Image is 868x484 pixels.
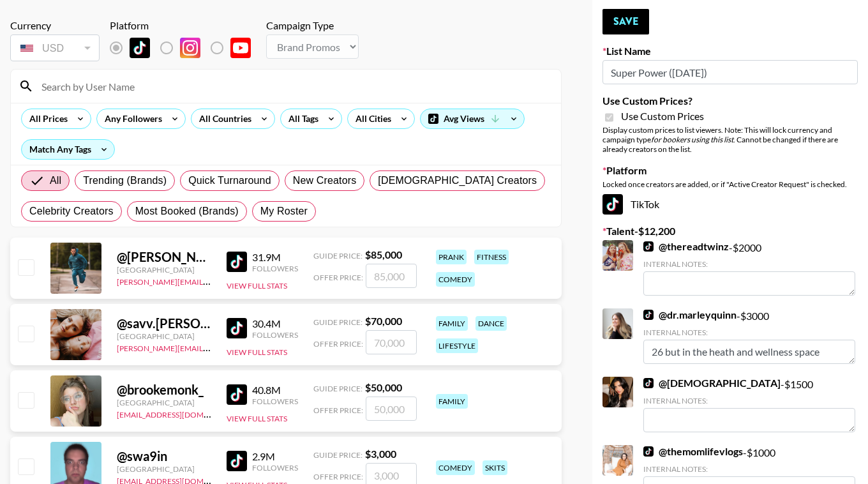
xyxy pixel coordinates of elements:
span: Use Custom Prices [621,110,704,123]
span: Offer Price: [313,472,363,481]
div: Display custom prices to list viewers. Note: This will lock currency and campaign type . Cannot b... [602,125,858,154]
button: Save [602,9,649,34]
div: @ swa9in [117,448,211,464]
img: TikTok [227,451,247,471]
a: @thereadtwinz [643,240,729,253]
button: View Full Stats [227,347,287,357]
img: TikTok [643,378,654,388]
a: [PERSON_NAME][EMAIL_ADDRESS][DOMAIN_NAME] [117,341,306,353]
strong: $ 85,000 [365,248,402,261]
span: Offer Price: [313,405,363,415]
a: @themomlifevlogs [643,445,743,458]
span: My Roster [260,204,308,219]
div: Followers [252,330,298,340]
div: @ savv.[PERSON_NAME] [117,315,211,331]
div: Currency is locked to USD [10,32,100,64]
span: Guide Price: [313,317,363,327]
span: Quick Turnaround [188,173,271,188]
div: 30.4M [252,317,298,330]
div: Internal Notes: [643,259,855,269]
div: Internal Notes: [643,328,855,337]
div: [GEOGRAPHIC_DATA] [117,265,211,275]
div: - $ 1500 [643,377,855,432]
em: for bookers using this list [651,135,733,144]
div: comedy [436,460,475,475]
strong: $ 50,000 [365,381,402,393]
img: TikTok [227,252,247,272]
div: Campaign Type [266,19,359,32]
img: TikTok [130,38,150,58]
div: Internal Notes: [643,396,855,405]
div: - $ 2000 [643,240,855,296]
img: Instagram [180,38,200,58]
label: Platform [602,164,858,177]
div: Followers [252,463,298,473]
strong: $ 70,000 [365,315,402,327]
div: Any Followers [97,109,165,128]
span: Guide Price: [313,384,363,393]
img: TikTok [227,384,247,405]
span: All [50,173,61,188]
span: Offer Price: [313,339,363,349]
div: @ brookemonk_ [117,382,211,398]
div: Followers [252,397,298,406]
a: @[DEMOGRAPHIC_DATA] [643,377,781,389]
div: prank [436,250,467,264]
img: TikTok [227,318,247,338]
div: USD [13,37,97,59]
div: family [436,316,468,331]
img: TikTok [643,241,654,252]
div: Match Any Tags [22,140,114,159]
div: Avg Views [421,109,524,128]
div: 2.9M [252,450,298,463]
div: All Prices [22,109,70,128]
label: List Name [602,45,858,57]
div: [GEOGRAPHIC_DATA] [117,464,211,474]
div: Platform [110,19,261,32]
img: YouTube [230,38,251,58]
div: TikTok [602,194,858,215]
div: dance [475,316,507,331]
div: Locked once creators are added, or if "Active Creator Request" is checked. [602,179,858,189]
a: @dr.marleyquinn [643,308,737,321]
div: comedy [436,272,475,287]
a: [PERSON_NAME][EMAIL_ADDRESS][DOMAIN_NAME] [117,275,306,287]
div: 40.8M [252,384,298,397]
div: - $ 3000 [643,308,855,364]
span: Celebrity Creators [29,204,114,219]
div: lifestyle [436,338,478,353]
img: TikTok [643,310,654,320]
div: skits [483,460,507,475]
span: [DEMOGRAPHIC_DATA] Creators [378,173,537,188]
div: Internal Notes: [643,464,855,474]
div: fitness [474,250,509,264]
label: Talent - $ 12,200 [602,225,858,238]
div: Currency [10,19,100,32]
div: @ [PERSON_NAME].[PERSON_NAME] [117,249,211,265]
button: View Full Stats [227,414,287,423]
div: Followers [252,264,298,273]
div: 31.9M [252,251,298,264]
input: 70,000 [366,330,417,354]
img: TikTok [643,446,654,457]
span: New Creators [293,173,357,188]
div: All Countries [191,109,254,128]
span: Offer Price: [313,273,363,282]
button: View Full Stats [227,281,287,291]
div: [GEOGRAPHIC_DATA] [117,398,211,407]
div: [GEOGRAPHIC_DATA] [117,331,211,341]
div: All Tags [281,109,321,128]
input: Search by User Name [34,76,553,96]
span: Guide Price: [313,251,363,261]
div: All Cities [348,109,394,128]
label: Use Custom Prices? [602,95,858,107]
span: Trending (Brands) [83,173,167,188]
span: Most Booked (Brands) [135,204,239,219]
input: 50,000 [366,397,417,421]
strong: $ 3,000 [365,448,396,460]
img: TikTok [602,194,623,215]
span: Guide Price: [313,450,363,460]
a: [EMAIL_ADDRESS][DOMAIN_NAME] [117,407,245,420]
div: List locked to TikTok. [110,34,261,61]
textarea: 26 but in the heath and wellness space [643,340,855,364]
